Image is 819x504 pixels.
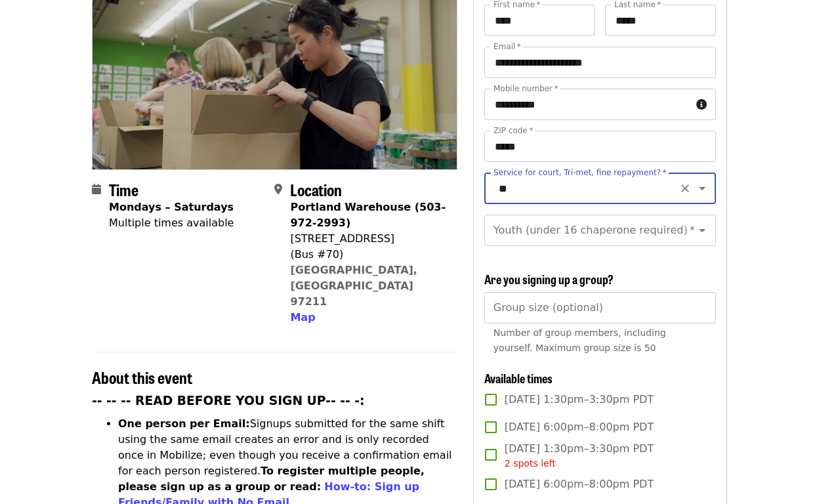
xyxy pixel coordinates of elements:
span: Are you signing up a group? [484,270,614,287]
button: Open [693,179,711,198]
button: Map [290,310,315,325]
div: (Bus #70) [290,247,446,262]
label: First name [493,1,541,9]
label: Mobile number [493,85,558,93]
strong: Portland Warehouse (503-972-2993) [290,201,446,229]
strong: -- -- -- READ BEFORE YOU SIGN UP-- -- -: [92,394,365,408]
input: [object Object] [484,292,716,324]
span: About this event [92,366,192,388]
label: Last name [614,1,661,9]
span: Time [109,178,138,201]
div: [STREET_ADDRESS] [290,231,446,247]
span: [DATE] 6:00pm–8:00pm PDT [505,476,654,492]
i: circle-info icon [696,98,707,111]
span: 2 spots left [505,458,556,469]
strong: Mondays – Saturdays [109,201,234,213]
button: Open [693,221,711,240]
input: Email [484,47,716,78]
strong: To register multiple people, please sign up as a group or read: [118,465,425,493]
span: Location [290,178,342,201]
label: Service for court, Tri-met, fine repayment? [493,169,667,177]
span: Available times [484,369,553,387]
input: Mobile number [484,89,691,120]
strong: One person per Email: [118,417,250,430]
input: Last name [605,5,716,36]
span: Number of group members, including yourself. Maximum group size is 50 [493,327,666,353]
span: [DATE] 6:00pm–8:00pm PDT [505,419,654,435]
span: [DATE] 1:30pm–3:30pm PDT [505,392,654,408]
a: [GEOGRAPHIC_DATA], [GEOGRAPHIC_DATA] 97211 [290,264,417,308]
input: ZIP code [484,131,716,162]
input: First name [484,5,595,36]
label: ZIP code [493,127,533,135]
button: Clear [676,179,694,198]
span: [DATE] 1:30pm–3:30pm PDT [505,441,654,471]
label: Email [493,43,521,51]
div: Multiple times available [109,215,234,231]
span: Map [290,311,315,324]
i: calendar icon [92,183,101,196]
i: map-marker-alt icon [274,183,282,196]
